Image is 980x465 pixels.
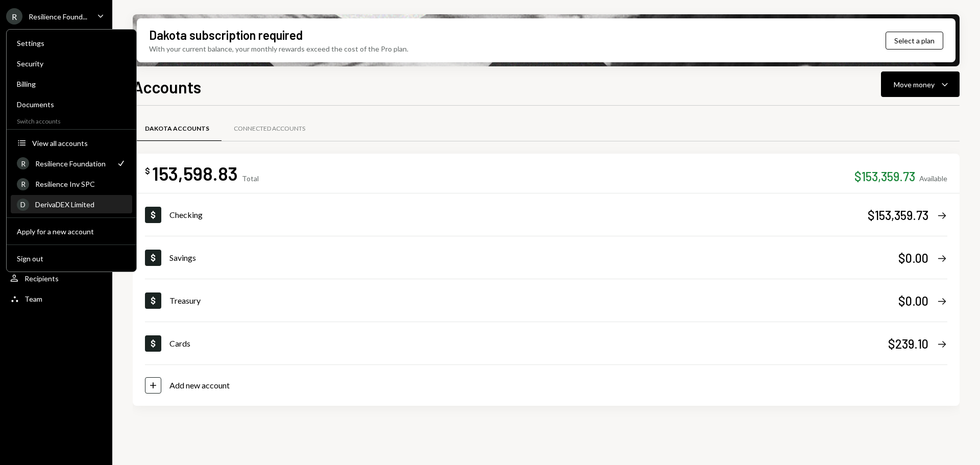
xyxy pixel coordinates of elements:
[152,162,238,185] div: 153,598.83
[881,71,960,97] button: Move money
[242,174,259,183] div: Total
[6,289,106,308] a: Team
[145,322,947,364] a: Cards$239.10
[145,125,209,133] div: Dakota Accounts
[11,95,132,113] a: Documents
[169,379,230,391] div: Add new account
[145,236,947,279] a: Savings$0.00
[149,43,408,54] div: With your current balance, your monthly rewards exceed the cost of the Pro plan.
[6,8,22,25] div: R
[133,77,201,97] h1: Accounts
[11,195,132,213] a: DDerivaDEX Limited
[17,59,126,68] div: Security
[32,139,126,148] div: View all accounts
[133,116,222,142] a: Dakota Accounts
[17,100,126,109] div: Documents
[145,193,947,236] a: Checking$153,359.73
[886,32,943,50] button: Select a plan
[11,223,132,241] button: Apply for a new account
[222,116,317,142] a: Connected Accounts
[17,254,126,263] div: Sign out
[17,199,29,211] div: D
[898,250,928,266] div: $0.00
[898,292,928,309] div: $0.00
[35,159,110,168] div: Resilience Foundation
[17,178,29,190] div: R
[868,207,928,224] div: $153,359.73
[17,39,126,47] div: Settings
[888,335,928,352] div: $239.10
[11,175,132,193] a: RResilience Inv SPC
[169,209,868,221] div: Checking
[145,279,947,322] a: Treasury$0.00
[894,79,935,90] div: Move money
[11,250,132,268] button: Sign out
[7,115,136,125] div: Switch accounts
[6,269,106,287] a: Recipients
[169,337,888,350] div: Cards
[169,252,898,264] div: Savings
[11,54,132,72] a: Security
[35,200,126,209] div: DerivaDEX Limited
[11,134,132,153] button: View all accounts
[919,174,947,183] div: Available
[35,180,126,188] div: Resilience Inv SPC
[24,295,42,303] div: Team
[17,80,126,88] div: Billing
[11,75,132,93] a: Billing
[11,34,132,52] a: Settings
[145,166,150,176] div: $
[149,27,303,43] div: Dakota subscription required
[854,168,915,185] div: $153,359.73
[169,295,898,307] div: Treasury
[17,227,126,236] div: Apply for a new account
[29,12,87,21] div: Resilience Found...
[17,157,29,169] div: R
[234,125,305,133] div: Connected Accounts
[24,274,59,283] div: Recipients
